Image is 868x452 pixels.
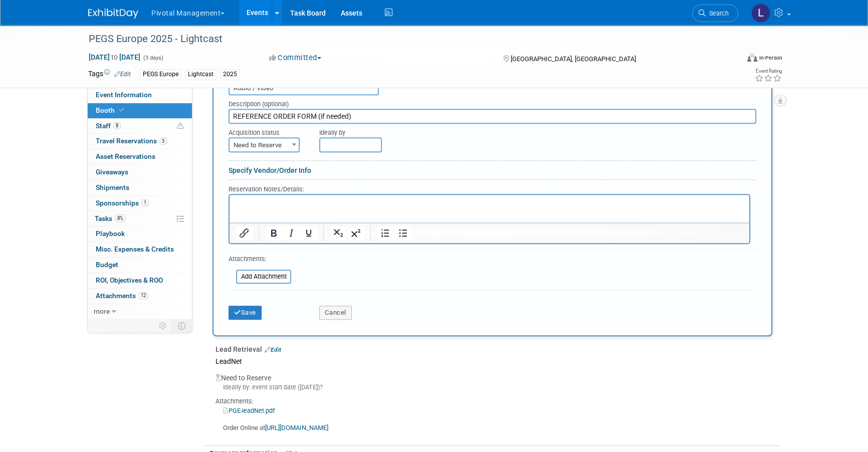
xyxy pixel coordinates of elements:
[88,9,138,19] img: ExhibitDay
[229,137,300,152] span: Need to Reserve
[119,107,124,113] i: Booth reservation complete
[215,344,772,354] div: Lead Retrieval
[751,4,770,23] img: Leslie Pelton
[88,149,192,164] a: Asset Reservations
[265,346,281,353] a: Edit
[96,137,167,145] span: Travel Reservations
[377,226,394,240] button: Numbered list
[138,292,148,299] span: 12
[230,138,299,152] span: Need to Reserve
[706,10,729,17] span: Search
[223,407,275,414] a: PGE-leadNet.pdf
[95,214,126,222] span: Tasks
[215,397,772,406] div: Attachments:
[692,5,738,22] a: Search
[283,226,300,240] button: Italic
[230,195,749,222] iframe: Rich Text Area
[88,289,192,304] a: Attachments12
[330,226,347,240] button: Subscript
[96,276,163,284] span: ROI, Objectives & ROO
[394,226,411,240] button: Bullet list
[88,304,192,319] a: more
[88,103,192,118] a: Booth
[88,69,131,80] td: Tags
[159,137,167,145] span: 3
[229,166,311,174] a: Specify Vendor/Order Info
[114,71,131,78] a: Edit
[88,258,192,273] a: Budget
[88,242,192,257] a: Misc. Expenses & Credits
[88,53,141,62] span: [DATE] [DATE]
[220,69,240,80] div: 2025
[266,53,325,63] button: Committed
[96,152,155,160] span: Asset Reservations
[229,95,756,109] div: Description (optional)
[96,261,118,269] span: Budget
[141,199,149,206] span: 1
[319,124,711,137] div: Ideally by
[319,306,352,320] button: Cancel
[142,55,163,61] span: (3 days)
[215,368,772,433] div: Need to Reserve
[747,54,757,62] img: Format-Inperson.png
[215,383,772,392] div: Ideally by: event start date ([DATE])?
[229,124,304,137] div: Acquisition status
[229,184,750,194] div: Reservation Notes/Details:
[88,88,192,103] a: Event Information
[88,134,192,149] a: Travel Reservations3
[96,292,148,300] span: Attachments
[96,106,126,114] span: Booth
[88,165,192,180] a: Giveaways
[96,122,121,130] span: Staff
[236,226,253,240] button: Insert/edit link
[88,211,192,227] a: Tasks8%
[177,122,184,131] span: Potential Scheduling Conflict -- at least one attendee is tagged in another overlapping event.
[347,226,364,240] button: Superscript
[215,354,772,368] div: LeadNet
[110,53,119,61] span: to
[229,306,262,320] button: Save
[185,69,216,80] div: Lightcast
[96,199,149,207] span: Sponsorships
[85,30,723,48] div: PEGS Europe 2025 - Lightcast
[88,273,192,288] a: ROI, Objectives & ROO
[755,69,782,74] div: Event Rating
[88,196,192,211] a: Sponsorships1
[154,319,172,332] td: Personalize Event Tab Strip
[115,214,126,222] span: 8%
[679,52,782,67] div: Event Format
[300,226,317,240] button: Underline
[113,122,121,129] span: 8
[510,55,635,63] span: [GEOGRAPHIC_DATA], [GEOGRAPHIC_DATA]
[88,180,192,195] a: Shipments
[140,69,181,80] div: PEGS Europe
[265,424,328,431] a: [URL][DOMAIN_NAME]
[96,91,152,99] span: Event Information
[88,119,192,134] a: Staff8
[96,168,128,176] span: Giveaways
[96,230,125,238] span: Playbook
[88,227,192,242] a: Playbook
[94,307,110,315] span: more
[172,319,192,332] td: Toggle Event Tabs
[96,245,174,253] span: Misc. Expenses & Credits
[96,183,129,191] span: Shipments
[215,415,772,433] div: Order Online at
[229,255,291,266] div: Attachments:
[759,54,782,62] div: In-Person
[265,226,282,240] button: Bold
